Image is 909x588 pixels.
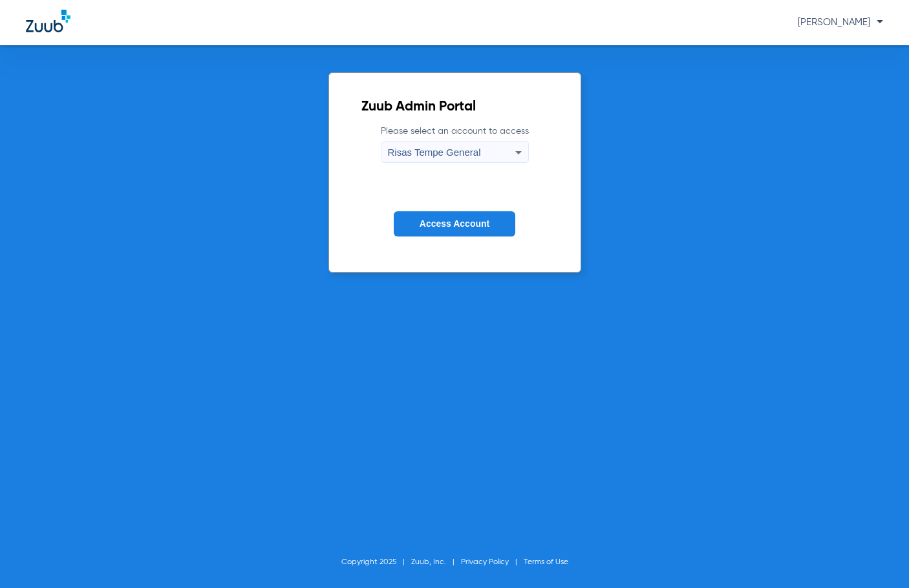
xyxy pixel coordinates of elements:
[341,556,411,569] li: Copyright 2025
[381,125,529,163] label: Please select an account to access
[420,218,489,229] span: Access Account
[411,556,461,569] li: Zuub, Inc.
[524,558,568,566] a: Terms of Use
[394,211,515,236] button: Access Account
[798,17,883,27] span: [PERSON_NAME]
[388,147,481,158] span: Risas Tempe General
[26,10,70,32] img: Zuub Logo
[361,101,548,114] h2: Zuub Admin Portal
[461,558,509,566] a: Privacy Policy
